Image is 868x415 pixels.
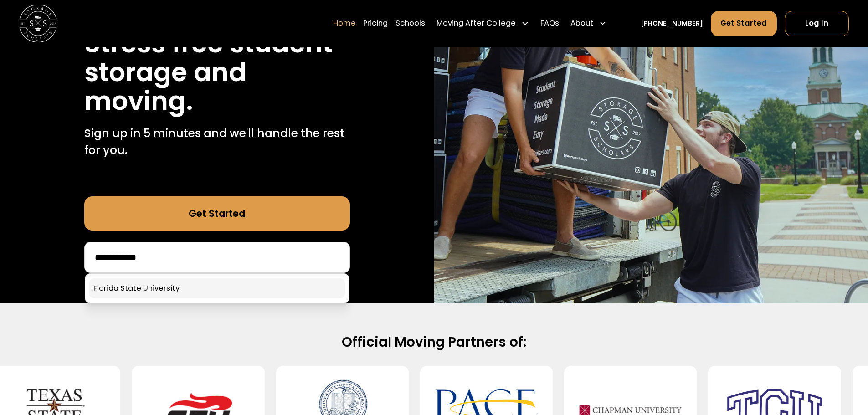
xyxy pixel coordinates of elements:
a: FAQs [540,10,559,37]
a: Log In [785,11,849,36]
div: Moving After College [437,18,516,30]
div: Moving After College [433,10,533,37]
a: [PHONE_NUMBER] [641,19,703,29]
a: home [19,5,57,42]
h2: Official Moving Partners of: [131,333,738,351]
a: Schools [395,10,425,37]
p: Sign up in 5 minutes and we'll handle the rest for you. [84,125,350,159]
div: About [570,18,593,30]
img: Storage Scholars main logo [19,5,57,42]
a: Home [333,10,356,37]
a: Get Started [711,11,777,36]
a: Pricing [363,10,388,37]
a: Get Started [84,196,350,231]
h1: Stress free student storage and moving. [84,29,350,115]
div: About [567,10,611,37]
